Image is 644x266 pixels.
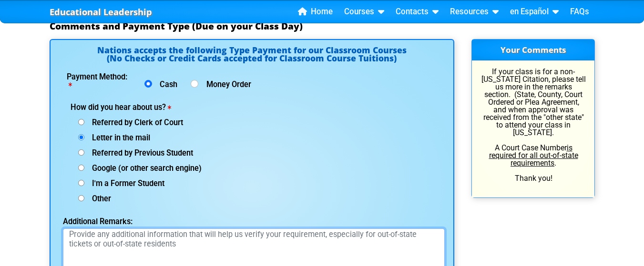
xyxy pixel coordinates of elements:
h3: Comments and Payment Type (Due on your Class Day) [50,20,595,32]
span: Referred by Previous Student [84,148,193,158]
label: Payment Method: [67,73,131,89]
h4: Nations accepts the following Type Payment for our Classroom Courses (No Checks or Credit Cards a... [59,46,445,66]
label: Additional Remarks: [63,218,158,226]
a: Courses [340,5,388,19]
input: Other [78,195,84,201]
a: Educational Leadership [50,4,152,20]
p: If your class is for a non-[US_STATE] Citation, please tell us more in the remarks section. (Stat... [480,68,586,182]
u: is required for all out-of-state requirements [489,143,578,167]
a: Resources [446,5,502,19]
span: Google (or other search engine) [84,164,202,173]
input: Referred by Clerk of Court [78,119,84,125]
input: Google (or other search engine) [78,165,84,171]
a: Contacts [392,5,442,19]
label: Cash [156,81,181,89]
h3: Your Comments [472,39,594,60]
a: FAQs [566,5,593,19]
span: Referred by Clerk of Court [84,118,183,127]
input: Letter in the mail [78,134,84,140]
a: Home [294,5,337,19]
span: Letter in the mail [84,133,150,142]
span: I'm a Former Student [84,179,164,188]
span: Other [84,194,111,203]
input: Referred by Previous Student [78,149,84,156]
label: Money Order [203,81,251,89]
a: en Español [506,5,562,19]
input: I'm a Former Student [78,180,84,186]
label: How did you hear about us? [71,104,195,111]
